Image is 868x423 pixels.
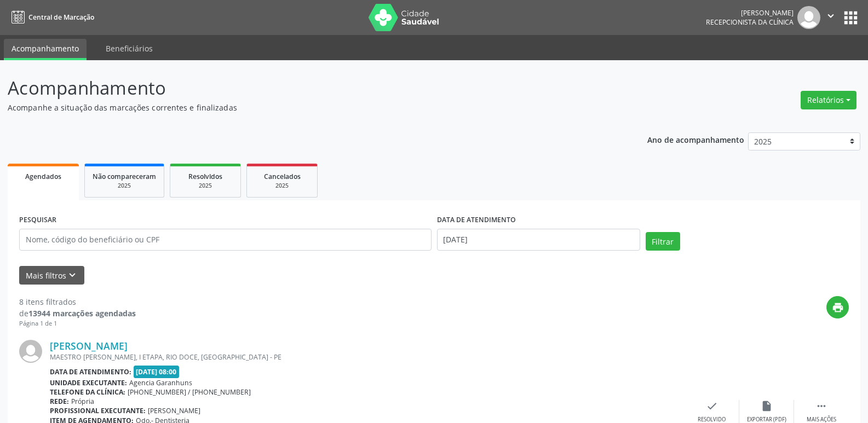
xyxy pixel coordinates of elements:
span: Não compareceram [93,172,156,181]
div: [PERSON_NAME] [706,8,794,18]
i: print [832,302,844,314]
strong: 13944 marcações agendadas [28,308,136,318]
div: de [19,308,136,319]
a: [PERSON_NAME] [50,340,128,352]
div: 2025 [93,182,156,190]
i:  [825,10,837,22]
span: [PHONE_NUMBER] / [PHONE_NUMBER] [128,387,251,397]
i: insert_drive_file [761,400,773,412]
b: Telefone da clínica: [50,387,125,397]
span: Agencia Garanhuns [129,378,192,387]
label: DATA DE ATENDIMENTO [437,212,516,229]
button: Filtrar [646,232,680,251]
div: 2025 [255,182,309,190]
p: Acompanhe a situação das marcações correntes e finalizadas [8,102,605,113]
span: [PERSON_NAME] [148,406,200,415]
span: Cancelados [264,172,301,181]
div: MAESTRO [PERSON_NAME], I ETAPA, RIO DOCE, [GEOGRAPHIC_DATA] - PE [50,352,685,362]
button: Relatórios [801,91,856,109]
button: print [826,296,849,318]
i:  [815,400,827,412]
label: PESQUISAR [19,212,56,229]
div: 2025 [178,182,233,190]
a: Beneficiários [98,39,160,58]
p: Ano de acompanhamento [647,132,744,146]
button: Mais filtroskeyboard_arrow_down [19,266,84,285]
input: Nome, código do beneficiário ou CPF [19,229,432,251]
img: img [19,340,42,363]
b: Data de atendimento: [50,367,131,376]
button: apps [841,8,860,27]
span: Resolvidos [188,172,222,181]
button:  [820,6,841,29]
div: Página 1 de 1 [19,319,136,328]
b: Profissional executante: [50,406,146,415]
span: Central de Marcação [28,13,94,22]
img: img [797,6,820,29]
span: Recepcionista da clínica [706,18,794,27]
span: Própria [71,397,94,406]
p: Acompanhamento [8,74,605,102]
input: Selecione um intervalo [437,229,640,251]
div: 8 itens filtrados [19,296,136,308]
b: Rede: [50,397,69,406]
span: [DATE] 08:00 [134,366,180,378]
i: keyboard_arrow_down [66,269,78,281]
a: Acompanhamento [4,39,87,60]
b: Unidade executante: [50,378,127,387]
span: Agendados [25,172,61,181]
i: check [706,400,718,412]
a: Central de Marcação [8,8,94,26]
